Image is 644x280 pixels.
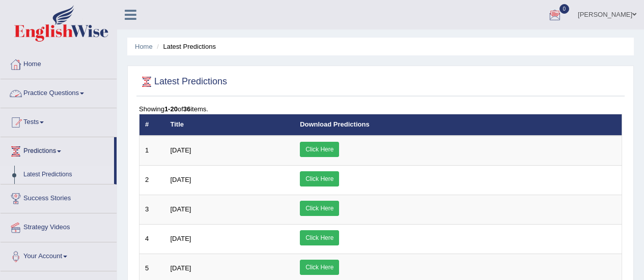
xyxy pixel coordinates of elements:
[300,142,339,157] a: Click Here
[1,108,117,134] a: Tests
[19,166,114,184] a: Latest Predictions
[300,260,339,275] a: Click Here
[139,104,622,114] div: Showing of items.
[135,43,153,50] a: Home
[300,201,339,216] a: Click Here
[171,235,191,242] span: [DATE]
[139,165,165,195] td: 2
[165,114,295,136] th: Title
[171,205,191,213] span: [DATE]
[164,105,178,113] b: 1-20
[1,79,117,105] a: Practice Questions
[171,264,191,272] span: [DATE]
[139,74,227,89] h2: Latest Predictions
[559,4,570,14] span: 0
[1,50,117,76] a: Home
[1,137,114,163] a: Predictions
[300,171,339,186] a: Click Here
[1,242,117,268] a: Your Account
[139,195,165,224] td: 3
[154,42,216,51] li: Latest Predictions
[183,105,190,113] b: 36
[294,114,622,136] th: Download Predictions
[139,114,165,136] th: #
[139,224,165,254] td: 4
[300,230,339,245] a: Click Here
[139,136,165,166] td: 1
[171,146,191,154] span: [DATE]
[171,176,191,183] span: [DATE]
[1,184,117,210] a: Success Stories
[1,213,117,239] a: Strategy Videos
